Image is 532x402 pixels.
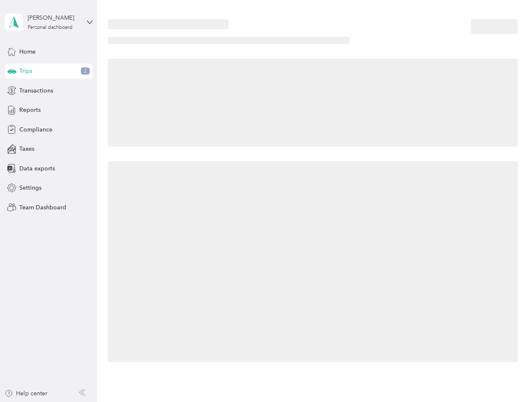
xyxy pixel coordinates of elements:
[19,125,52,134] span: Compliance
[19,106,41,114] span: Reports
[19,67,32,75] span: Trips
[19,203,66,212] span: Team Dashboard
[485,355,532,402] iframe: Everlance-gr Chat Button Frame
[19,47,36,56] span: Home
[28,25,73,30] div: Personal dashboard
[81,67,90,75] span: 2
[5,389,47,398] button: Help center
[19,164,55,173] span: Data exports
[19,86,53,95] span: Transactions
[28,13,80,22] div: [PERSON_NAME]
[19,144,34,153] span: Taxes
[19,183,42,192] span: Settings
